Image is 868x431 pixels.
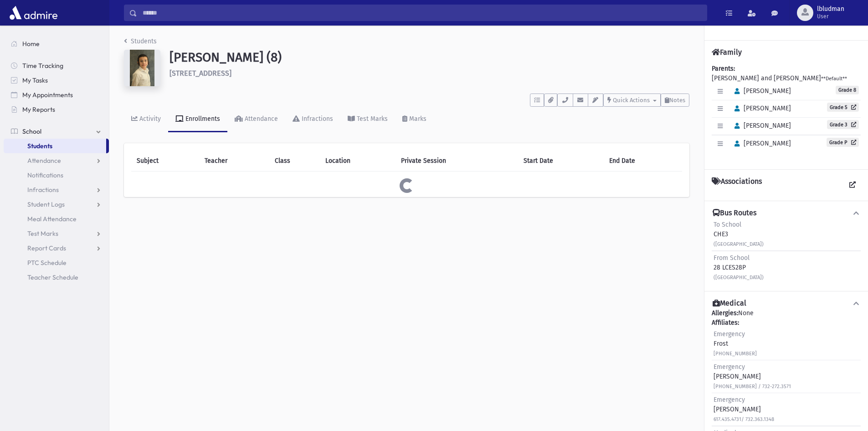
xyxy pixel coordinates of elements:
span: Grade 8 [836,86,859,94]
span: From School [714,254,750,262]
a: My Appointments [4,88,109,102]
div: Enrollments [184,115,220,123]
h4: Family [712,48,742,57]
span: Test Marks [27,229,58,238]
small: ([GEOGRAPHIC_DATA]) [714,241,764,247]
div: Test Marks [355,115,388,123]
span: [PERSON_NAME] [730,104,791,112]
a: My Tasks [4,73,109,88]
h4: Associations [712,177,762,193]
th: Start Date [518,151,604,171]
span: My Tasks [22,76,48,84]
th: Teacher [199,151,269,171]
div: CHE3 [714,220,764,249]
th: Class [269,151,320,171]
span: Home [22,40,40,48]
span: Report Cards [27,244,66,252]
a: Time Tracking [4,58,109,73]
div: Attendance [243,115,278,123]
button: Quick Actions [603,93,661,107]
small: 617.435.4731/ 732.363.1348 [714,416,774,422]
span: Meal Attendance [27,215,77,223]
span: Emergency [714,330,745,338]
h4: Bus Routes [713,208,756,218]
a: Attendance [227,107,285,132]
div: Infractions [300,115,333,123]
a: Home [4,36,109,51]
div: [PERSON_NAME] [714,395,774,424]
a: Report Cards [4,241,109,255]
button: Bus Routes [712,208,861,218]
b: Affiliates: [712,319,739,327]
span: Attendance [27,156,61,165]
span: Emergency [714,363,745,371]
span: Time Tracking [22,62,63,70]
span: School [22,127,41,135]
span: Quick Actions [613,97,650,104]
img: AdmirePro [7,4,60,22]
a: Meal Attendance [4,212,109,226]
a: Attendance [4,153,109,168]
span: Infractions [27,186,59,194]
h1: [PERSON_NAME] (8) [169,50,689,65]
nav: breadcrumb [124,36,157,50]
a: View all Associations [844,177,861,193]
h4: Medical [713,299,746,308]
span: [PERSON_NAME] [730,122,791,130]
a: Infractions [285,107,340,132]
button: Notes [661,93,689,107]
span: PTC Schedule [27,259,67,267]
span: Students [27,142,52,150]
span: My Appointments [22,91,73,99]
th: Private Session [395,151,518,171]
span: [PERSON_NAME] [730,140,791,147]
span: My Reports [22,105,55,114]
div: 28 LCES28P [714,253,764,282]
h6: [STREET_ADDRESS] [169,69,689,78]
div: [PERSON_NAME] and [PERSON_NAME] [712,64,861,162]
a: Test Marks [4,226,109,241]
div: [PERSON_NAME] [714,362,791,391]
a: Students [124,37,157,45]
th: Location [320,151,395,171]
span: Teacher Schedule [27,273,78,281]
a: Grade P [827,138,859,147]
div: Marks [407,115,426,123]
a: Notifications [4,168,109,182]
div: Frost [714,329,757,358]
span: Notifications [27,171,63,179]
span: User [817,13,844,20]
th: Subject [131,151,199,171]
a: Teacher Schedule [4,270,109,285]
th: End Date [604,151,682,171]
a: Grade 3 [827,120,859,129]
a: School [4,124,109,139]
a: Marks [395,107,434,132]
a: My Reports [4,102,109,117]
a: Grade 5 [827,103,859,112]
span: Notes [669,97,685,104]
input: Search [137,5,707,21]
div: Activity [138,115,161,123]
b: Parents: [712,65,735,73]
small: ([GEOGRAPHIC_DATA]) [714,275,764,280]
a: Activity [124,107,168,132]
span: Student Logs [27,200,65,208]
a: Student Logs [4,197,109,212]
button: Medical [712,299,861,308]
span: [PERSON_NAME] [730,87,791,95]
a: Students [4,139,106,153]
a: Infractions [4,182,109,197]
a: Enrollments [168,107,227,132]
span: Emergency [714,396,745,404]
b: Allergies: [712,309,738,317]
a: PTC Schedule [4,255,109,270]
small: [PHONE_NUMBER] [714,351,757,357]
small: [PHONE_NUMBER] / 732-272.3571 [714,384,791,389]
a: Test Marks [340,107,395,132]
span: lbludman [817,5,844,13]
span: To School [714,221,741,228]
